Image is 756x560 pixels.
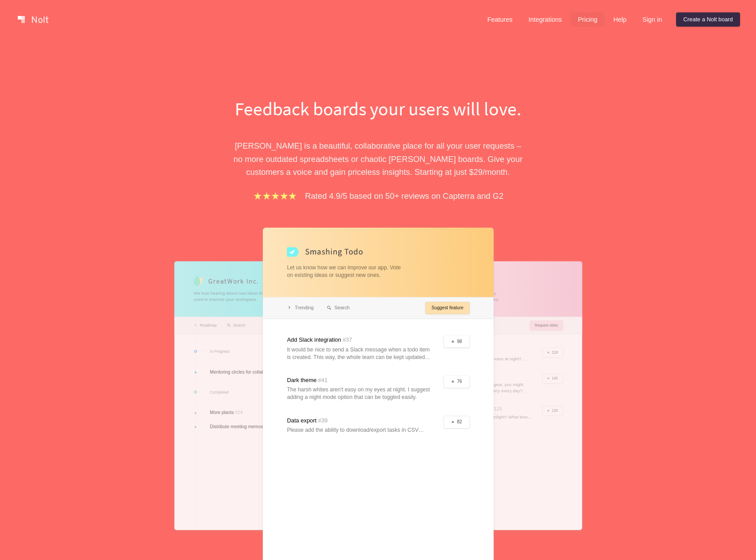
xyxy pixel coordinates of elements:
[635,12,669,27] a: Sign in
[606,12,634,27] a: Help
[521,12,569,27] a: Integrations
[571,12,605,27] a: Pricing
[225,139,531,178] p: [PERSON_NAME] is a beautiful, collaborative place for all your user requests – no more outdated s...
[225,96,531,122] h1: Feedback boards your users will love.
[676,12,740,27] a: Create a Nolt board
[480,12,520,27] a: Features
[305,189,503,202] p: Rated 4.9/5 based on 50+ reviews on Capterra and G2
[253,191,298,201] img: stars.b067e34983.png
